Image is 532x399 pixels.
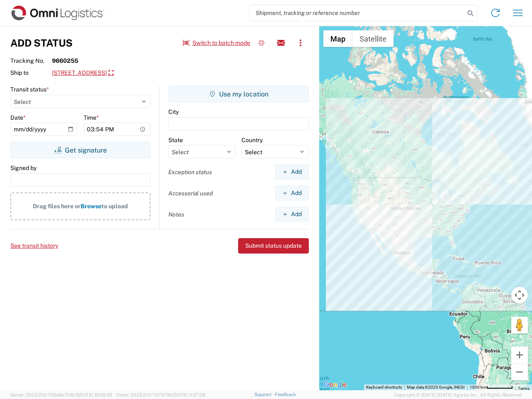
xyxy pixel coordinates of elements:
span: 1000 km [470,385,486,389]
a: Support [254,392,275,397]
label: Notes [168,211,184,218]
button: See transit history [10,239,58,253]
strong: 9660255 [52,57,78,64]
button: Get signature [10,142,150,158]
button: Drag Pegman onto the map to open Street View [511,317,528,333]
label: Transit status [10,86,49,93]
button: Map camera controls [511,287,528,303]
button: Add [275,207,309,222]
span: Browse [81,203,101,209]
button: Show street map [323,30,352,47]
button: Add [275,185,309,201]
a: Terms [518,386,530,391]
a: [STREET_ADDRESS] [52,66,113,80]
button: Switch to batch mode [182,36,250,50]
span: [DATE] 10:09:35 [79,392,112,397]
button: Keyboard shortcuts [366,384,402,390]
button: Show satellite imagery [352,30,394,47]
button: Add [275,164,309,180]
button: Map Scale: 1000 km per 60 pixels [467,384,515,390]
label: State [168,136,183,144]
span: to upload [101,203,128,209]
label: Country [241,136,263,144]
label: Date [10,114,26,121]
button: Zoom in [511,347,528,363]
span: Drag files here or [33,203,81,209]
button: Zoom out [511,364,528,380]
input: Shipment, tracking or reference number [249,5,465,21]
label: Signed by [10,164,37,172]
a: Open this area in Google Maps (opens a new window) [321,379,349,390]
span: Copyright © [DATE]-[DATE] Agistix Inc., All Rights Reserved [394,391,522,399]
label: Time [84,114,99,121]
span: [DATE] 11:37:29 [173,392,205,397]
span: Tracking No. [10,57,52,64]
span: Server: 2025.21.0-769a9a7b8c3 [10,392,112,397]
button: Use my location [168,86,309,102]
span: Client: 2025.21.0-7d7479b [116,392,205,397]
span: Ship to [10,69,52,76]
label: Exception status [168,168,212,176]
a: Feedback [275,392,296,397]
label: City [168,108,179,116]
button: Submit status update [238,238,309,254]
h3: Add Status [10,37,73,49]
label: Accessorial used [168,190,213,197]
span: Map data ©2025 Google, INEGI [407,385,465,389]
img: Google [321,379,349,390]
